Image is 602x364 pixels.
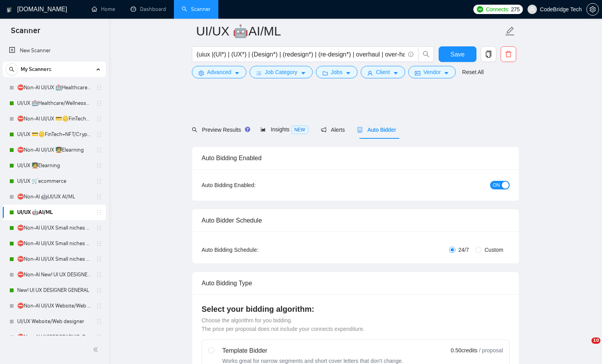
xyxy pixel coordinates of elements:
a: ⛔Non-AI New! UI UX DESIGNER GENERAL [17,267,91,283]
a: ⛔Non-AI UI/UX Small niches 1 - Productivity/Booking,automotive, travel, social apps, dating apps [17,220,91,236]
span: holder [96,303,102,309]
span: info-circle [408,52,413,57]
button: Save [439,46,476,62]
a: UI/UX 🏥Healthcare/Wellness/Sports/Fitness [17,95,91,111]
a: ⛔Non-AI UI/UX 🧑‍🏫Elearning [17,142,91,158]
iframe: Intercom live chat [575,337,594,356]
span: Connects: [486,5,509,14]
span: Jobs [331,68,343,76]
span: caret-down [234,70,240,76]
span: holder [96,85,102,91]
h4: Select your bidding algorithm: [202,304,510,315]
span: holder [96,318,102,325]
button: copy [481,46,496,62]
a: New! UI UX DESIGNER GENERAL [17,283,91,298]
button: search [418,46,434,62]
div: Template Bidder [222,346,403,355]
span: 24/7 [455,246,472,254]
input: Scanner name... [196,21,503,41]
span: area-chart [260,127,266,132]
button: delete [501,46,516,62]
div: Auto Bidding Enabled [202,147,510,169]
a: UI/UX Website/Web designer [17,314,91,329]
a: ⛔Non-AI 🤖UI/UX AI/ML [17,189,91,205]
span: holder [96,334,102,340]
span: copy [481,51,496,58]
span: holder [96,178,102,184]
button: barsJob Categorycaret-down [250,66,312,78]
span: Vendor [423,68,441,76]
a: ⛔Non-AI UI/UX 💳🪙FinTech+NFT/Crypto/Blockchain/Casino [17,111,91,127]
span: NEW [291,125,308,134]
span: Advanced [207,68,231,76]
span: Alerts [321,127,345,133]
a: ⛔Non-AI UI/UX Website/Web designer [17,298,91,314]
span: holder [96,100,102,106]
span: Job Category [265,68,297,76]
span: setting [198,70,204,76]
span: 0.50 credits [451,346,477,355]
span: caret-down [393,70,398,76]
span: robot [357,127,363,133]
span: user [367,70,373,76]
a: UI/UX 🧑‍🏫Elearning [17,158,91,173]
button: search [5,63,18,76]
span: Insights [260,126,308,133]
img: upwork-logo.png [477,6,483,12]
a: UI/UX 🤖AI/ML [17,205,91,220]
span: Choose the algorithm for you bidding. The price per proposal does not include your connects expen... [202,317,365,332]
div: Auto Bidding Enabled: [202,181,304,189]
a: ⛔Non-AI UI/[GEOGRAPHIC_DATA] Middle - [GEOGRAPHIC_DATA], [GEOGRAPHIC_DATA], [GEOGRAPHIC_DATA], [G... [17,329,91,345]
span: edit [505,26,515,36]
span: notification [321,127,326,133]
span: 275 [511,5,519,14]
span: caret-down [444,70,449,76]
span: caret-down [301,70,306,76]
span: holder [96,194,102,200]
a: Reset All [462,68,483,76]
a: UI/UX 💳🪙FinTech+NFT/Crypto/Blockchain/Casino [17,127,91,142]
a: ⛔Non-AI UI/UX Small niches 3 - NGO/Non-profit/sustainability [17,251,91,267]
a: UI/UX 🛒ecommerce [17,173,91,189]
span: holder [96,287,102,293]
button: idcardVendorcaret-down [408,66,456,78]
span: setting [587,6,598,12]
span: holder [96,209,102,216]
span: holder [96,225,102,231]
div: Auto Bidder Schedule [202,209,510,231]
span: Client [376,68,390,76]
span: holder [96,240,102,247]
span: search [192,127,197,133]
span: Save [450,49,464,59]
a: ⛔Non-AI UI/UX Small niches 2 - HR (Ticketing), Legal,Tax/Logistics [17,236,91,251]
span: / proposal [479,346,503,354]
a: dashboardDashboard [131,6,166,12]
span: 10 [591,337,600,344]
button: settingAdvancedcaret-down [192,66,246,78]
span: Custom [482,246,506,254]
a: ⛔Non-AI UI/UX 🏥Healthcare/Wellness/Sports/Fitness [17,80,91,95]
span: search [419,51,434,58]
span: Auto Bidder [357,127,396,133]
span: Scanner [5,25,46,41]
span: holder [96,131,102,138]
img: logo [7,4,12,16]
span: double-left [93,346,101,353]
span: holder [96,256,102,262]
input: Search Freelance Jobs... [197,49,405,59]
div: Tooltip anchor [244,126,251,133]
span: My Scanners [21,62,51,77]
a: searchScanner [182,6,211,12]
span: Preview Results [192,127,248,133]
li: New Scanner [3,43,106,58]
span: delete [501,51,516,58]
span: idcard [415,70,420,76]
button: folderJobscaret-down [316,66,358,78]
a: setting [586,6,599,12]
span: user [529,7,535,12]
div: Auto Bidding Schedule: [202,246,304,254]
div: Auto Bidding Type [202,272,510,294]
span: holder [96,272,102,278]
span: ON [493,181,500,189]
span: folder [322,70,328,76]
